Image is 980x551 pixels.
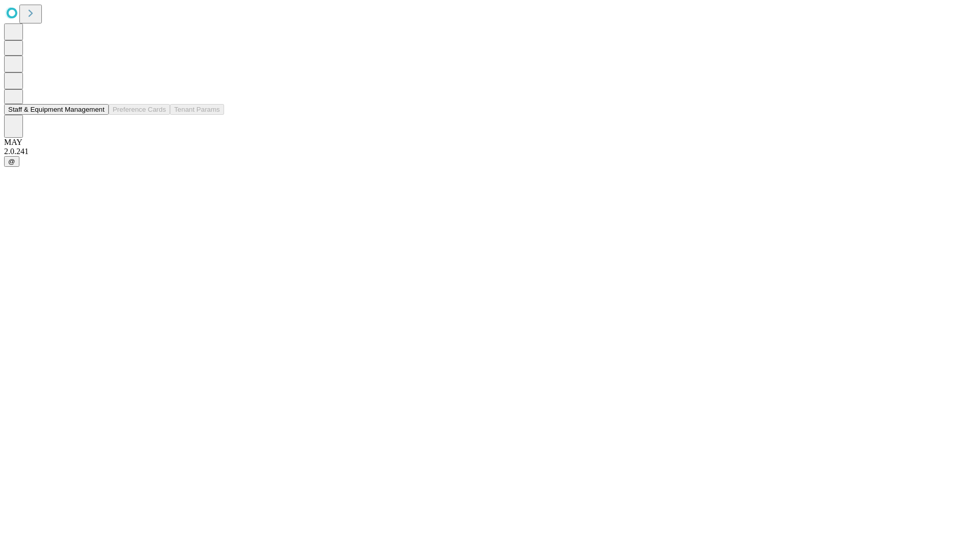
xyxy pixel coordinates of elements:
[4,138,976,147] div: MAY
[4,147,976,156] div: 2.0.241
[8,158,15,165] span: @
[170,104,224,115] button: Tenant Params
[4,104,109,115] button: Staff & Equipment Management
[109,104,170,115] button: Preference Cards
[4,156,19,167] button: @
